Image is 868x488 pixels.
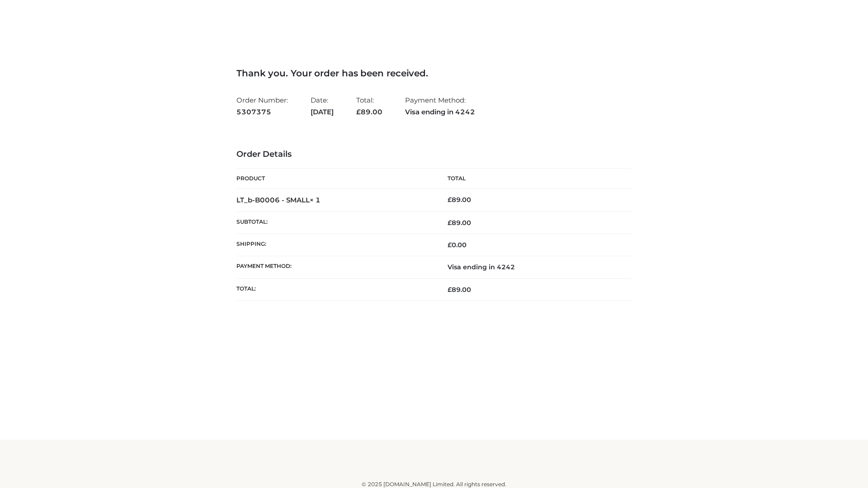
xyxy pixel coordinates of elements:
strong: LT_b-B0006 - SMALL [236,196,321,204]
strong: Visa ending in 4242 [405,106,475,118]
li: Payment Method: [405,92,475,120]
span: £ [448,196,452,204]
th: Total: [236,278,434,300]
th: Shipping: [236,234,434,256]
th: Total [434,169,632,189]
strong: [DATE] [311,106,334,118]
li: Date: [311,92,334,120]
td: Visa ending in 4242 [434,256,632,278]
li: Order Number: [236,92,288,120]
strong: 5307375 [236,106,288,118]
span: 89.00 [448,219,471,227]
li: Total: [356,92,382,120]
strong: × 1 [310,196,321,204]
span: £ [448,286,452,294]
th: Product [236,169,434,189]
th: Subtotal: [236,211,434,234]
span: £ [448,219,452,227]
h3: Order Details [236,150,632,160]
th: Payment method: [236,256,434,278]
span: 89.00 [356,108,382,116]
bdi: 0.00 [448,241,467,249]
span: 89.00 [448,286,471,294]
h3: Thank you. Your order has been received. [236,68,632,79]
span: £ [356,108,361,116]
bdi: 89.00 [448,196,471,204]
span: £ [448,241,452,249]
